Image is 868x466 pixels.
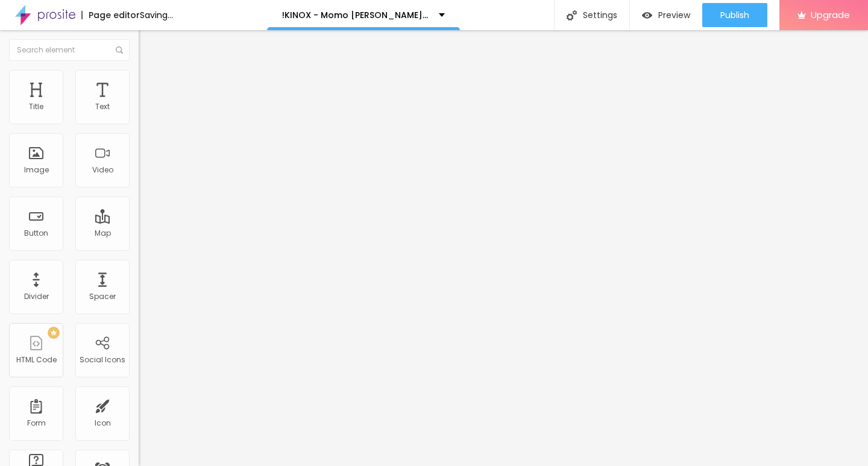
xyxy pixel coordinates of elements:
[24,292,49,301] div: Divider
[95,102,110,111] div: Text
[567,10,577,20] img: Icone
[720,10,749,20] span: Publish
[658,10,690,20] span: Preview
[89,292,116,301] div: Spacer
[29,102,43,111] div: Title
[116,46,123,54] img: Icone
[27,419,46,427] div: Form
[81,11,140,19] div: Page editor
[630,3,702,27] button: Preview
[16,356,57,364] div: HTML Code
[80,356,125,364] div: Social Icons
[95,419,111,427] div: Icon
[811,10,850,20] span: Upgrade
[642,10,652,20] img: view-1.svg
[95,229,111,238] div: Map
[139,30,868,466] iframe: Editor
[282,11,430,19] p: !KINOX - Momo [PERSON_NAME] Film Deutsch Stream
[92,166,113,174] div: Video
[702,3,767,27] button: Publish
[24,166,49,174] div: Image
[24,229,48,238] div: Button
[140,11,173,19] div: Saving...
[9,39,130,61] input: Search element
